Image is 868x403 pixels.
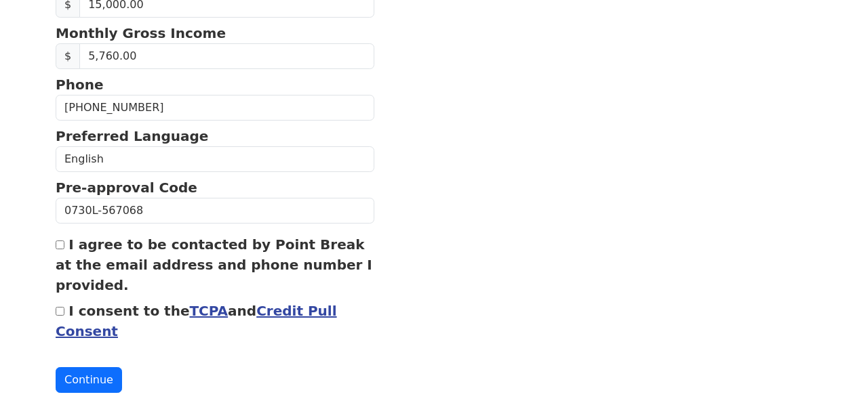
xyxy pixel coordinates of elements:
p: Monthly Gross Income [56,23,374,43]
a: TCPA [189,303,228,319]
label: I agree to be contacted by Point Break at the email address and phone number I provided. [56,236,372,293]
span: $ [56,43,80,69]
strong: Pre-approval Code [56,179,197,196]
input: (___) ___-____ [56,95,374,121]
input: Pre-approval Code [56,198,374,224]
strong: Preferred Language [56,128,208,144]
label: I consent to the and [56,303,337,339]
button: Continue [56,367,122,393]
input: Monthly Gross Income [79,43,374,69]
strong: Phone [56,77,103,93]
